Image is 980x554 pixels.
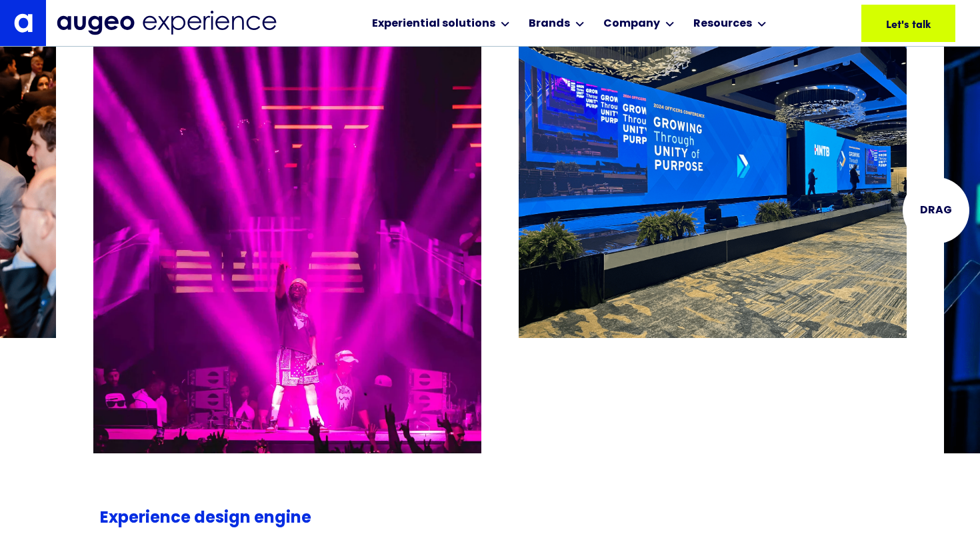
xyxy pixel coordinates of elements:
div: Brands [529,16,570,32]
img: Augeo's "a" monogram decorative logo in white. [14,13,33,32]
img: Augeo Experience business unit full logo in midnight blue. [57,11,277,35]
div: Resources [693,16,752,32]
div: Experiential solutions [372,16,495,32]
div: 8 / 26 [519,29,907,421]
a: Let's talk [861,5,955,42]
div: 7 / 26 [93,29,481,421]
div: Experience design engine [100,507,533,531]
div: Company [603,16,660,32]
